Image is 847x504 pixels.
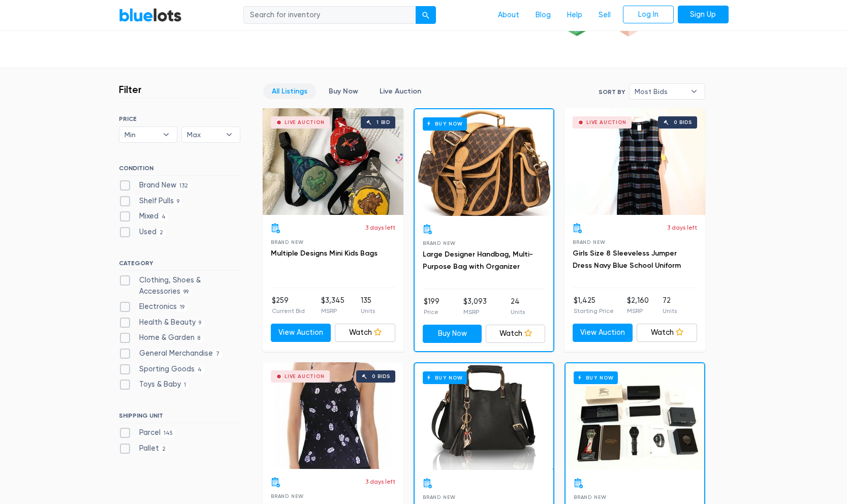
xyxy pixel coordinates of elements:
[124,127,158,142] span: Min
[590,6,619,25] a: Sell
[181,382,190,390] span: 1
[627,306,649,316] p: MSRP
[683,84,705,99] b: ▾
[372,374,390,379] div: 0 bids
[663,295,677,316] li: 72
[119,379,190,390] label: Toys & Baby
[159,213,169,222] span: 4
[371,83,430,99] a: Live Auction
[674,120,692,125] div: 0 bids
[335,324,395,342] a: Watch
[637,324,697,342] a: Watch
[365,477,395,486] p: 3 days left
[486,325,545,343] a: Watch
[161,430,176,438] span: 145
[271,493,304,499] span: Brand New
[195,366,205,374] span: 4
[119,211,169,222] label: Mixed
[377,120,390,125] div: 1 bid
[243,6,416,24] input: Search for inventory
[119,427,176,438] label: Parcel
[271,249,378,258] a: Multiple Designs Mini Kids Bags
[119,301,188,312] label: Electronics
[415,109,553,216] a: Buy Now
[119,83,142,96] h3: Filter
[272,306,305,316] p: Current Bid
[272,295,305,316] li: $259
[361,295,375,316] li: 135
[463,296,487,317] li: $3,093
[119,364,205,375] label: Sporting Goods
[678,6,729,24] a: Sign Up
[423,494,456,500] span: Brand New
[119,196,183,207] label: Shelf Pulls
[321,295,344,316] li: $3,345
[423,250,533,271] a: Large Designer Handbag, Multi-Purpose Bag with Organizer
[574,306,614,316] p: Starting Price
[566,363,704,470] a: Buy Now
[574,295,614,316] li: $1,425
[527,6,559,25] a: Blog
[321,306,344,316] p: MSRP
[463,307,487,317] p: MSRP
[423,117,467,130] h6: Buy Now
[574,494,607,500] span: Brand New
[490,6,527,25] a: About
[574,371,618,384] h6: Buy Now
[635,84,685,99] span: Most Bids
[119,8,182,22] a: BlueLots
[415,363,553,470] a: Buy Now
[159,445,169,453] span: 2
[174,198,183,206] span: 9
[263,362,403,469] a: Live Auction 0 bids
[271,239,304,245] span: Brand New
[285,374,325,379] div: Live Auction
[424,296,440,317] li: $199
[365,223,395,232] p: 3 days left
[320,83,367,99] a: Buy Now
[119,412,240,423] h6: SHIPPING UNIT
[218,127,240,142] b: ▾
[213,350,223,358] span: 7
[361,306,375,316] p: Units
[667,223,697,232] p: 3 days left
[119,115,240,122] h6: PRICE
[119,165,240,176] h6: CONDITION
[285,120,325,125] div: Live Auction
[263,108,403,215] a: Live Auction 1 bid
[119,275,240,297] label: Clothing, Shoes & Accessories
[177,303,188,311] span: 19
[195,335,204,343] span: 8
[627,295,649,316] li: $2,160
[119,260,240,271] h6: CATEGORY
[180,288,192,296] span: 99
[623,6,674,24] a: Log In
[176,182,192,190] span: 132
[155,127,177,142] b: ▾
[511,296,525,317] li: 24
[564,108,705,215] a: Live Auction 0 bids
[423,371,467,384] h6: Buy Now
[586,120,626,125] div: Live Auction
[196,319,205,327] span: 9
[559,6,590,25] a: Help
[119,227,167,238] label: Used
[511,307,525,317] p: Units
[599,87,625,97] label: Sort By
[119,317,205,328] label: Health & Beauty
[263,83,316,99] a: All Listings
[119,180,192,191] label: Brand New
[423,325,482,343] a: Buy Now
[423,240,456,246] span: Brand New
[573,249,681,270] a: Girls Size 8 Sleeveless Jumper Dress Navy Blue School Uniform
[187,127,221,142] span: Max
[424,307,440,317] p: Price
[663,306,677,316] p: Units
[573,239,606,245] span: Brand New
[573,324,633,342] a: View Auction
[119,332,204,343] label: Home & Garden
[119,348,223,359] label: General Merchandise
[271,324,331,342] a: View Auction
[156,229,167,237] span: 2
[119,443,169,454] label: Pallet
